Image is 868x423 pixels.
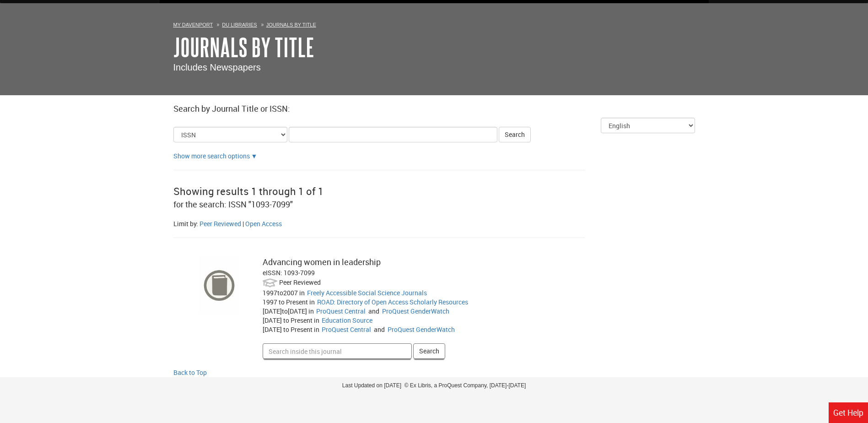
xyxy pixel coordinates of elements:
div: eISSN: 1093-7099 [263,268,561,277]
span: in [308,307,314,315]
span: to Present [283,316,313,325]
p: Includes Newspapers [173,61,695,74]
span: in [314,316,319,325]
img: Peer Reviewed: [263,277,278,288]
span: Limit by: [173,219,198,228]
div: [DATE] [263,325,322,334]
a: Get Help [829,402,868,423]
div: [DATE] [263,316,322,325]
input: Search inside this journal [263,343,412,359]
label: Search inside this journal [263,252,263,252]
span: | [243,219,244,228]
a: Show more search options [173,152,250,160]
span: and [367,307,381,315]
span: to [277,288,283,297]
span: to Present [279,298,308,306]
a: Go to Education Source [322,316,372,325]
span: for the search: ISSN "1093-7099" [173,199,293,210]
a: Filter by peer reviewed [199,219,241,228]
span: in [309,298,315,306]
span: to Present [283,325,313,334]
h2: Search by Journal Title or ISSN: [173,104,695,114]
span: in [314,325,319,334]
span: in [299,288,305,297]
a: Go to ProQuest GenderWatch [388,325,455,334]
ol: Breadcrumbs [173,20,695,29]
span: and [372,325,386,334]
div: [DATE] [DATE] [263,307,316,316]
a: Journals By Title [266,22,316,27]
a: DU Libraries [222,22,257,27]
a: Filter by peer open access [245,219,282,228]
a: My Davenport [173,22,213,27]
span: Showing results 1 through 1 of 1 [173,184,323,198]
a: Go to ProQuest GenderWatch [382,307,449,315]
div: 1997 2007 [263,288,307,298]
a: Go to ProQuest Central [322,325,371,334]
a: Journals By Title [173,33,314,61]
span: to [282,307,288,315]
a: Back to Top [173,368,695,377]
a: Go to Freely Accessible Social Science Journals [307,288,427,297]
button: Search [413,343,445,359]
a: Show more search options [251,152,258,160]
a: Go to ProQuest Central [316,307,366,315]
span: Peer Reviewed [279,278,321,287]
button: Search [499,127,531,142]
img: cover image for: Advancing women in leadership [199,256,240,314]
a: Go to ROAD: Directory of Open Access Scholarly Resources [317,298,468,306]
div: 1997 [263,298,317,307]
div: Advancing women in leadership [263,256,561,268]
